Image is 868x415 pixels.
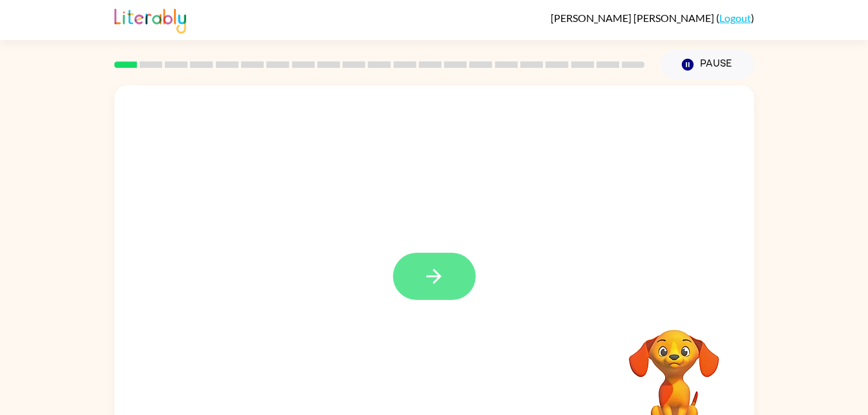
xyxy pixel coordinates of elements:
[661,50,754,80] button: Pause
[551,12,716,24] span: [PERSON_NAME] [PERSON_NAME]
[114,5,186,34] img: Literably
[551,12,754,24] div: ( )
[719,12,751,24] a: Logout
